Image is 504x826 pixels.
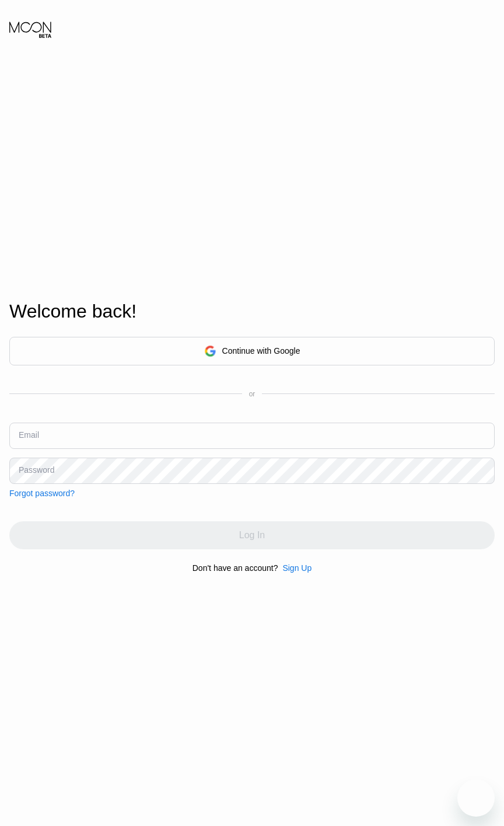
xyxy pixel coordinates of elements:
div: Continue with Google [222,346,300,356]
div: Email [19,430,39,440]
div: Sign Up [278,563,311,573]
div: or [249,390,256,398]
div: Forgot password? [9,489,75,498]
div: Password [19,465,54,475]
div: Continue with Google [9,337,495,365]
div: Welcome back! [9,301,495,322]
iframe: Button to launch messaging window [457,779,495,817]
div: Sign Up [282,563,311,573]
div: Don't have an account? [192,563,278,573]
